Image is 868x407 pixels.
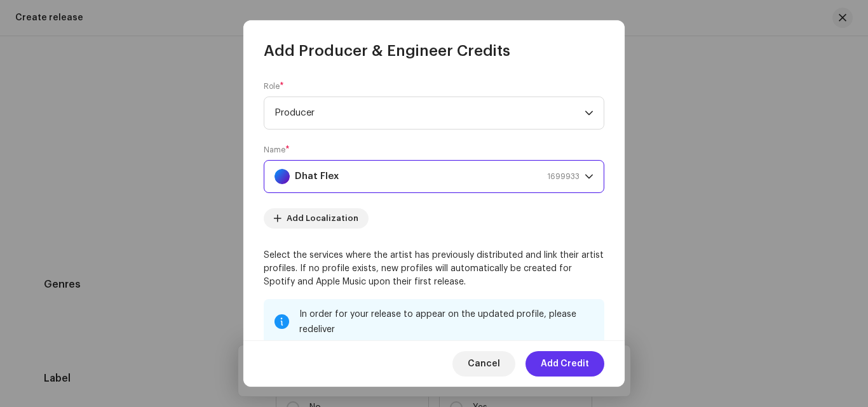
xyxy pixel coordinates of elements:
span: Cancel [468,351,500,377]
span: 1699933 [547,161,580,192]
div: dropdown trigger [585,97,593,129]
div: dropdown trigger [585,161,593,192]
button: Add Credit [526,351,604,377]
div: In order for your release to appear on the updated profile, please redeliver [299,307,594,337]
span: Add Localization [287,206,358,231]
label: Role [264,81,284,91]
span: Dhat Flex [275,161,585,192]
strong: Dhat Flex [295,161,339,192]
button: Cancel [452,351,515,377]
span: Add Credit [541,351,589,377]
span: Add Producer & Engineer Credits [264,41,510,61]
span: Producer [275,97,585,129]
button: Add Localization [264,208,369,229]
p: Select the services where the artist has previously distributed and link their artist profiles. I... [264,249,604,289]
label: Name [264,145,290,155]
